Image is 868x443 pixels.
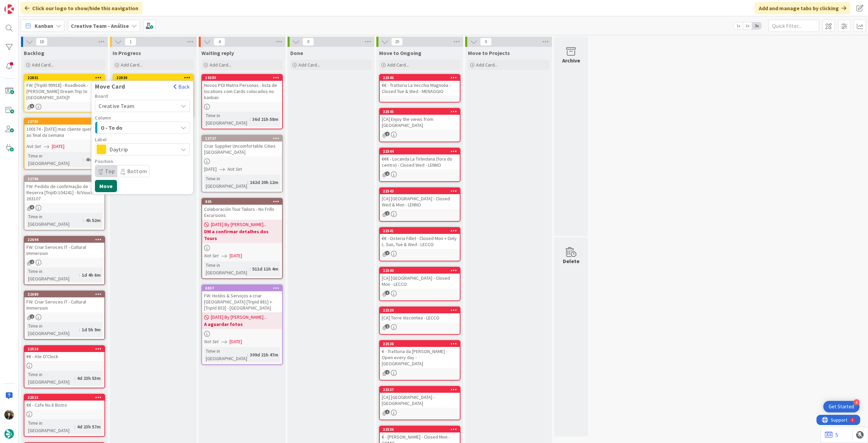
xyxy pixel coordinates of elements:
[30,104,34,108] span: 6
[202,199,282,220] div: 805Colaboración Tour Tailors - No Frills Excursions
[385,370,390,374] span: 2
[230,252,242,259] span: [DATE]
[380,228,460,249] div: 22541€€ - Osteria Fillet - Closed Mon + Only L. Sun, Tue & Wed - LECCO
[27,292,104,297] div: 22680
[202,135,282,142] div: 13727
[204,253,219,259] i: Not Set
[24,243,104,258] div: FW: Criar Services IT - Cultural Immersion
[385,251,390,255] span: 2
[380,234,460,249] div: €€ - Osteria Fillet - Closed Mon + Only L. Sun, Tue & Wed - LECCO
[734,22,743,29] span: 1x
[380,313,460,322] div: [CA] Torre Viscontea - LECCO
[24,118,104,140] div: 22785100174 - [DATE] mas cliente quer ate ao final da semana
[24,50,44,56] span: Backlog
[24,345,105,388] a: 22516€€ - Ate O'ClockTime in [GEOGRAPHIC_DATA]:4d 23h 53m
[74,423,75,430] span: :
[204,321,280,328] b: A aguardar fotos
[24,118,104,125] div: 22785
[379,227,460,261] a: 22541€€ - Osteria Fillet - Closed Mon + Only L. Sun, Tue & Wed - LECCO
[247,351,248,358] span: :
[383,427,460,432] div: 22536
[205,199,282,204] div: 805
[201,284,283,365] a: 6937FW: Hotéis & Serviços a criar [GEOGRAPHIC_DATA] [TripId 881] + [TripId 853] - [GEOGRAPHIC_DAT...
[26,267,79,282] div: Time in [GEOGRAPHIC_DATA]
[52,143,64,150] span: [DATE]
[204,166,217,173] span: [DATE]
[251,115,280,123] div: 36d 21h 58m
[84,217,102,224] div: 4h 52m
[24,352,104,361] div: €€ - Ate O'Clock
[125,38,136,46] span: 1
[121,62,142,68] span: Add Card...
[24,176,104,182] div: 22786
[95,115,111,120] span: Column
[383,189,460,193] div: 22543
[24,346,104,361] div: 22516€€ - Ate O'Clock
[75,423,102,430] div: 4d 23h 57m
[379,187,460,222] a: 22543[CA] [GEOGRAPHIC_DATA] - Closed Wed & Mon - LENNO
[230,338,242,345] span: [DATE]
[27,119,104,124] div: 22785
[95,122,190,134] button: O - To do
[380,267,460,289] div: 22540[CA] [GEOGRAPHIC_DATA] - Closed Mon - LECCO
[99,103,135,109] span: Creative Team
[24,75,104,81] div: 22831
[95,180,117,192] button: Move
[383,342,460,346] div: 22538
[4,429,14,439] img: avatar
[92,83,129,90] span: Move Card
[468,50,510,56] span: Move to Projects
[383,75,460,80] div: 22546
[380,387,460,393] div: 22537
[380,81,460,96] div: €€ - Trattoria La Vecchia Magnolia - Closed Tue & Wed - MENAGGIO
[27,395,104,400] div: 22515
[24,118,105,170] a: 22785100174 - [DATE] mas cliente quer ate ao final da semanaNot Set[DATE]Time in [GEOGRAPHIC_DATA...
[380,148,460,169] div: 22544€€€ - Locanda La Tirlindana (fora do centro) - Closed Wed - LENNO
[27,237,104,242] div: 22694
[380,341,460,368] div: 22538€ - Trattoria da [PERSON_NAME] - Open every day - [GEOGRAPHIC_DATA]
[563,257,579,265] div: Delete
[24,394,104,409] div: 22515€€ - Cafe No.8 Bistro
[385,410,390,414] span: 1
[480,38,492,46] span: 0
[383,308,460,313] div: 22539
[383,228,460,233] div: 22541
[825,431,838,439] a: 5
[83,217,84,224] span: :
[35,22,53,30] span: Kanban
[202,285,282,312] div: 6937FW: Hotéis & Serviços a criar [GEOGRAPHIC_DATA] [TripId 881] + [TripId 853] - [GEOGRAPHIC_DATA]
[204,112,250,127] div: Time in [GEOGRAPHIC_DATA]
[379,50,421,56] span: Move to Ongoing
[391,38,403,46] span: 20
[24,182,104,203] div: FW: Pedido de confirmação de Reserva [TripID:104241] - N/Voucher 263107
[27,75,104,80] div: 22831
[380,341,460,347] div: 22538
[36,38,47,46] span: 18
[113,75,193,96] div: 22830Move CardBackBoardCreative TeamColumnO - To doO - To doLabelDaytripPositionTopBottomMoveFW: ...
[380,154,460,169] div: €€€ - Locanda La Tirlindana (fora do centro) - Closed Wed - LENNO
[380,109,460,115] div: 22545
[385,132,390,136] span: 2
[24,297,104,312] div: FW: Criar Services IT - Cultural Immersion
[204,338,219,345] i: Not Set
[383,268,460,273] div: 22540
[379,267,460,301] a: 22540[CA] [GEOGRAPHIC_DATA] - Closed Mon - LECCO
[26,213,83,228] div: Time in [GEOGRAPHIC_DATA]
[302,38,314,46] span: 0
[95,137,107,142] span: Label
[71,22,129,29] b: Creative Team - Análise
[251,265,280,273] div: 511d 11h 4m
[210,62,231,68] span: Add Card...
[24,175,105,230] a: 22786FW: Pedido de confirmação de Reserva [TripID:104241] - N/Voucher 263107Time in [GEOGRAPHIC_D...
[26,419,74,434] div: Time in [GEOGRAPHIC_DATA]
[476,62,498,68] span: Add Card...
[211,221,267,228] span: [DATE] By [PERSON_NAME]...
[30,314,34,319] span: 1
[80,326,102,333] div: 1d 5h 9m
[101,123,152,132] span: O - To do
[248,179,280,186] div: 162d 20h 12m
[290,50,303,56] span: Done
[24,291,104,312] div: 22680FW: Criar Services IT - Cultural Immersion
[379,307,460,335] a: 22539[CA] Torre Viscontea - LECCO
[768,20,819,32] input: Quick Filter...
